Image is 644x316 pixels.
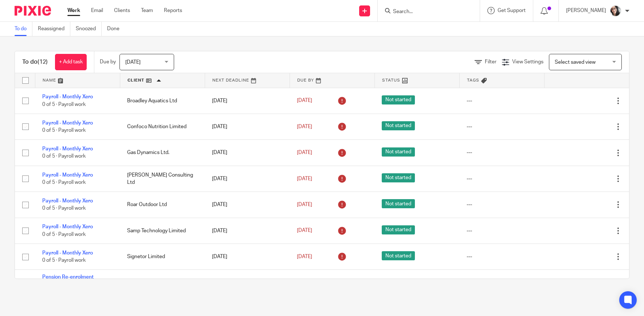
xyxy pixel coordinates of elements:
a: Reports [164,7,182,14]
td: [DATE] [205,244,290,270]
a: Pension Re-enrolment [42,274,94,280]
div: --- [467,149,537,156]
span: 0 of 5 · Payroll work [42,232,86,237]
div: --- [467,97,537,104]
div: --- [467,253,537,260]
span: Not started [382,251,415,260]
span: 0 of 5 · Payroll work [42,154,86,159]
span: 0 of 5 · Payroll work [42,102,86,107]
span: [DATE] [297,124,312,129]
td: [DATE] [205,192,290,218]
span: [DATE] [297,176,312,181]
a: Snoozed [76,22,102,36]
div: --- [467,201,537,208]
td: Signetor Limited [120,244,205,270]
td: Samp Technology Limited [120,218,205,244]
span: [DATE] [297,98,312,103]
img: Pixie [15,6,51,16]
div: --- [467,227,537,234]
span: [DATE] [297,150,312,155]
a: Payroll - Monthly Xero [42,173,93,178]
span: Get Support [498,8,526,13]
span: Not started [382,173,415,182]
td: Roar Outdoor Ltd [120,192,205,218]
td: Broadley Aquatics Ltd [120,88,205,114]
span: 0 of 5 · Payroll work [42,258,86,263]
td: Signetor Limited [120,270,205,300]
a: Work [67,7,80,14]
img: me%20(1).jpg [610,5,621,17]
p: Due by [100,58,116,66]
td: Gas Dynamics Ltd. [120,140,205,166]
td: [DATE] [205,166,290,191]
span: (12) [38,59,48,65]
a: Payroll - Monthly Xero [42,250,93,256]
span: 0 of 5 · Payroll work [42,180,86,185]
td: [DATE] [205,114,290,139]
a: To do [15,22,32,36]
a: + Add task [55,54,87,70]
a: Done [107,22,125,36]
a: Payroll - Monthly Xero [42,146,93,151]
span: [DATE] [297,228,312,233]
a: Reassigned [38,22,70,36]
span: Tags [467,78,479,82]
a: Payroll - Monthly Xero [42,198,93,204]
a: Email [91,7,103,14]
td: Confoco Nutrition Limited [120,114,205,139]
div: --- [467,123,537,130]
td: [PERSON_NAME] Consulting Ltd [120,166,205,191]
span: Not started [382,225,415,234]
span: View Settings [512,59,543,64]
p: [PERSON_NAME] [566,7,606,14]
span: [DATE] [297,202,312,207]
span: Not started [382,199,415,208]
span: [DATE] [125,60,141,65]
td: [DATE] [205,270,290,300]
td: [DATE] [205,218,290,244]
td: [DATE] [205,88,290,114]
a: Payroll - Monthly Xero [42,121,93,126]
span: Filter [485,59,496,64]
span: 0 of 5 · Payroll work [42,128,86,133]
span: Select saved view [555,60,596,65]
h1: To do [22,58,48,66]
div: --- [467,175,537,182]
a: Payroll - Monthly Xero [42,224,93,229]
span: Not started [382,121,415,130]
td: [DATE] [205,140,290,166]
span: [DATE] [297,254,312,259]
span: Not started [382,95,415,104]
span: Not started [382,147,415,157]
input: Search [392,9,458,15]
a: Team [141,7,153,14]
a: Clients [114,7,130,14]
a: Payroll - Monthly Xero [42,94,93,99]
span: 0 of 5 · Payroll work [42,206,86,211]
